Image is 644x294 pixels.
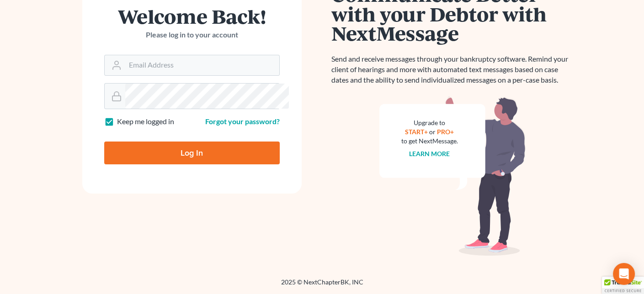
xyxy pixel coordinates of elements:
[62,278,583,294] div: 2025 © NextChapterBK, INC
[613,263,635,285] div: Open Intercom Messenger
[331,54,574,85] p: Send and receive messages through your bankruptcy software. Remind your client of hearings and mo...
[104,30,280,40] p: Please log in to your account
[104,142,280,164] input: Log In
[379,96,526,256] img: nextmessage_bg-59042aed3d76b12b5cd301f8e5b87938c9018125f34e5fa2b7a6b67550977c72.svg
[104,6,280,26] h1: Welcome Back!
[437,128,454,136] a: PRO+
[125,55,279,75] input: Email Address
[429,128,436,136] span: or
[117,116,174,127] label: Keep me logged in
[602,277,644,294] div: TrustedSite Certified
[405,128,428,136] a: START+
[401,136,458,146] div: to get NextMessage.
[401,118,458,127] div: Upgrade to
[409,150,450,157] a: Learn more
[205,117,280,126] a: Forgot your password?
